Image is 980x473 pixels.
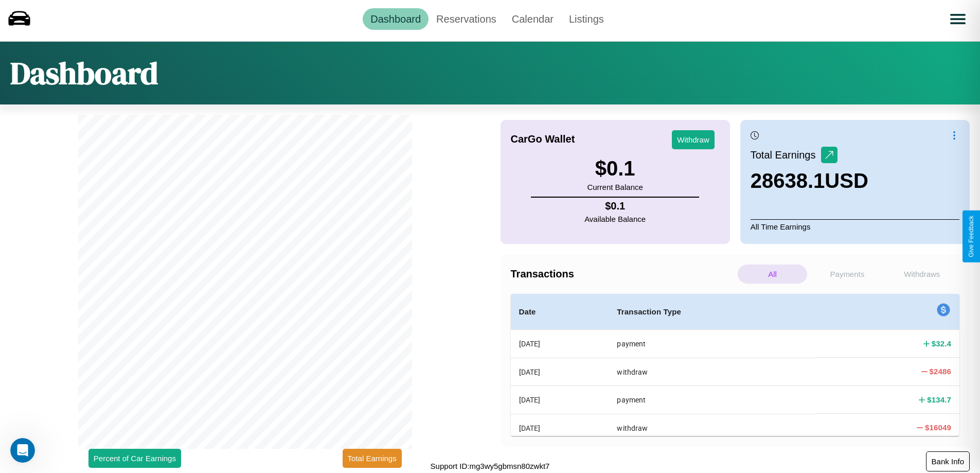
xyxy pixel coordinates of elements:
[927,394,951,405] h4: $ 134.7
[511,268,735,280] h4: Transactions
[617,306,809,318] h4: Transaction Type
[511,330,609,358] th: [DATE]
[609,330,817,358] th: payment
[88,449,181,468] button: Percent of Car Earnings
[738,265,807,284] p: All
[751,146,821,164] p: Total Earnings
[609,414,817,442] th: withdraw
[926,451,970,471] button: Bank Info
[609,358,817,386] th: withdraw
[511,414,609,442] th: [DATE]
[504,8,561,30] a: Calendar
[887,265,957,284] p: Withdraws
[943,5,972,33] button: Open menu
[672,130,715,149] button: Withdraw
[429,8,504,30] a: Reservations
[584,212,646,226] p: Available Balance
[587,157,643,180] h3: $ 0.1
[584,200,646,212] h4: $ 0.1
[812,265,882,284] p: Payments
[587,180,643,194] p: Current Balance
[930,366,951,377] h4: $ 2486
[10,52,158,94] h1: Dashboard
[925,422,951,433] h4: $ 16049
[609,386,817,414] th: payment
[751,219,959,234] p: All Time Earnings
[511,133,575,145] h4: CarGo Wallet
[561,8,612,30] a: Listings
[968,216,975,257] div: Give Feedback
[431,459,550,473] p: Support ID: mg3wy5gbmsn80zwkt7
[751,169,868,192] h3: 28638.1 USD
[10,438,35,463] iframe: Intercom live chat
[363,8,429,30] a: Dashboard
[343,449,402,468] button: Total Earnings
[932,338,951,349] h4: $ 32.4
[511,386,609,414] th: [DATE]
[511,358,609,386] th: [DATE]
[519,306,601,318] h4: Date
